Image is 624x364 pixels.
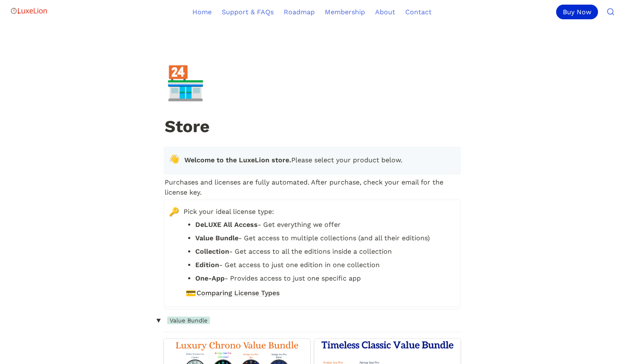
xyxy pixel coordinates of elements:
[169,154,179,164] span: 👋
[10,3,48,19] img: Logo
[195,234,238,242] strong: Value Bundle
[195,247,229,255] strong: Collection
[195,232,453,244] li: - Get access to multiple collections (and all their editions)
[164,176,461,199] p: Purchases and licenses are fully automated. After purchase, check your email for the license key.
[197,288,280,298] span: Comparing License Types
[184,156,291,164] strong: Welcome to the LuxeLion store.
[186,288,194,296] span: 💳
[165,67,206,99] div: 🏪
[164,117,461,138] h1: Store
[167,317,210,324] span: Value Bundle
[195,245,453,258] li: - Get access to all the editions inside a collection
[195,259,453,271] li: - Get access to just one edition in one collection
[195,274,225,282] strong: One-App
[184,207,453,217] span: Pick your ideal license type:
[169,207,179,217] span: 🔑
[151,317,165,324] span: ‣
[195,272,453,285] li: - Provides access to just one specific app
[556,5,598,19] div: Buy Now
[195,221,258,229] strong: DeLUXE All Access
[184,287,453,299] a: 💳Comparing License Types
[556,5,601,19] a: Buy Now
[195,218,453,231] li: - Get everything we offer
[195,261,219,269] strong: Edition
[184,154,453,167] p: Please select your product below.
